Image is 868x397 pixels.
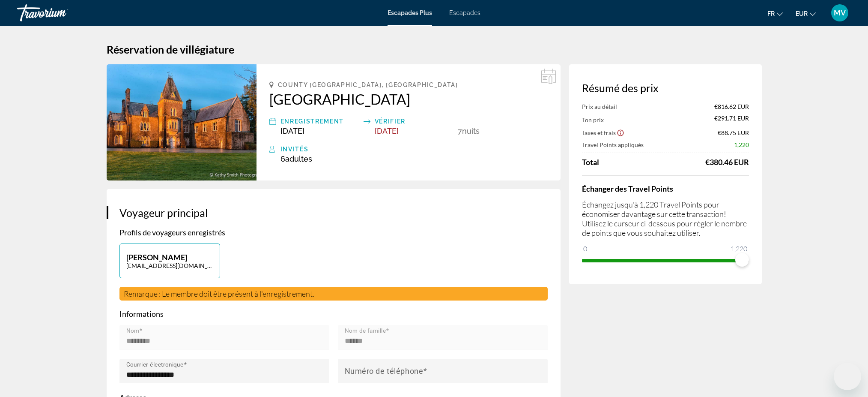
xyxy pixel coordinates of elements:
[714,103,749,110] span: €816.62 EUR
[458,126,462,135] span: 7
[582,200,749,238] p: Échangez jusqu'à 1,220 Travel Points pour économiser davantage sur cette transaction! Utilisez le...
[269,90,548,108] a: [GEOGRAPHIC_DATA]
[449,9,480,16] a: Escapades
[107,64,257,180] img: Knocktopher Abbey
[582,244,588,254] span: 0
[278,81,458,88] span: County [GEOGRAPHIC_DATA], [GEOGRAPHIC_DATA]
[582,129,616,136] span: Taxes et frais
[582,116,604,123] span: Ton prix
[767,7,783,20] button: Changer de langue
[582,141,644,148] span: Travel Points appliqués
[126,361,184,368] mat-label: Courrier électronique
[829,4,851,22] button: Menu utilisateur
[729,244,749,254] span: 1,220
[119,206,548,219] h3: Voyageur principal
[767,10,775,17] font: fr
[617,129,624,136] button: Show Taxes and Fees disclaimer
[280,154,312,163] span: 6
[734,141,749,148] span: 1,220
[280,116,359,126] div: Enregistrement
[126,328,140,334] mat-label: Nom
[834,363,861,390] iframe: Bouton de lancement de la fenêtre de messagerie
[796,7,816,20] button: Changer de devise
[107,43,762,56] h1: Réservation de villégiature
[17,2,103,24] a: Travorium
[375,116,453,126] div: Vérifier
[280,144,548,154] div: Invités
[582,259,749,261] ngx-slider: ngx-slider
[705,157,749,167] div: €380.46 EUR
[834,8,846,17] font: MV
[280,126,304,135] span: [DATE]
[796,10,808,17] font: EUR
[714,114,749,124] span: €291.71 EUR
[345,328,386,334] mat-label: Nom de famille
[119,228,548,237] p: Profils de voyageurs enregistrés
[388,9,432,16] a: Escapades Plus
[582,184,749,193] h4: Échanger des Travel Points
[718,129,749,136] span: €88.75 EUR
[126,253,213,262] p: [PERSON_NAME]
[126,262,213,269] p: [EMAIL_ADDRESS][DOMAIN_NAME]
[119,244,220,278] button: [PERSON_NAME][EMAIL_ADDRESS][DOMAIN_NAME]
[124,289,314,298] span: Remarque : Le membre doit être présent à l'enregistrement.
[582,157,599,167] span: Total
[582,103,617,110] span: Prix au détail
[345,367,424,376] mat-label: Numéro de téléphone
[735,253,749,267] span: ngx-slider
[375,126,399,135] span: [DATE]
[582,81,749,94] h3: Résumé des prix
[582,128,624,137] button: Show Taxes and Fees breakdown
[285,154,312,163] span: Adultes
[462,126,480,135] span: nuits
[119,309,548,319] p: Informations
